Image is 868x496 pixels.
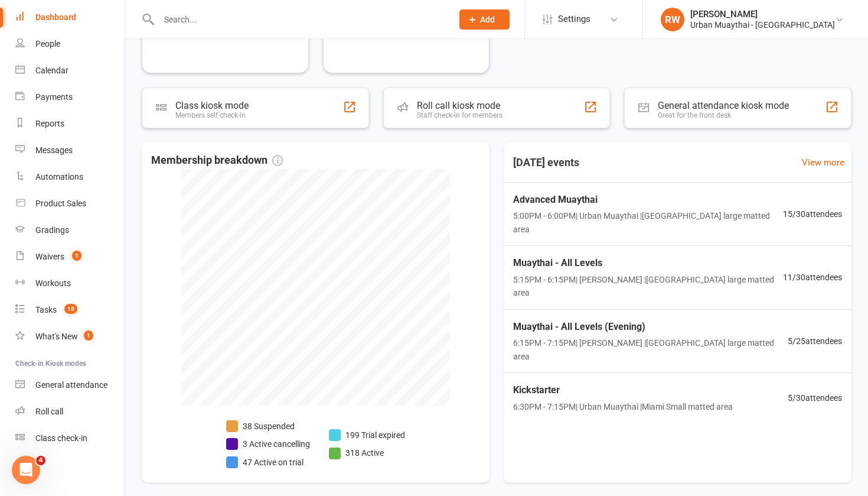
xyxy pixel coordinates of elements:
span: 6:30PM - 7:15PM | Urban Muaythai | Miami Small matted area [513,400,733,413]
a: People [15,31,125,57]
span: Advanced Muaythai [513,192,783,208]
span: 5 / 30 attendees [788,391,842,404]
div: Roll call [35,407,63,416]
a: Tasks 15 [15,297,125,323]
span: Kickstarter [513,382,733,398]
div: People [35,39,60,48]
span: Muaythai - All Levels [513,255,783,271]
div: [PERSON_NAME] [690,9,835,20]
span: Add [480,15,495,24]
a: Workouts [15,270,125,297]
span: 15 / 30 attendees [783,208,842,221]
span: Membership breakdown [151,152,283,169]
a: View more [802,155,844,170]
div: Dashboard [35,12,76,22]
span: Settings [558,6,590,33]
span: 4 [36,456,45,465]
div: Urban Muaythai - [GEOGRAPHIC_DATA] [690,20,835,30]
li: 199 Trial expired [329,429,405,442]
li: 38 Suspended [226,420,310,433]
div: Tasks [35,305,57,315]
a: Dashboard [15,4,125,31]
div: Workouts [35,278,71,288]
div: Reports [35,119,64,128]
a: General attendance kiosk mode [15,372,125,398]
div: Class kiosk mode [175,100,249,111]
a: Calendar [15,57,125,84]
a: What's New1 [15,323,125,350]
div: General attendance kiosk mode [658,100,789,111]
div: Members self check-in [175,111,249,119]
li: 3 Active cancelling [226,437,310,450]
div: RW [661,8,684,31]
li: 47 Active on trial [226,456,310,469]
span: 6:15PM - 7:15PM | [PERSON_NAME] | [GEOGRAPHIC_DATA] large matted area [513,336,788,363]
span: 5 / 25 attendees [788,335,842,348]
li: 318 Active [329,446,405,459]
a: Automations [15,164,125,190]
a: Payments [15,84,125,111]
div: Great for the front desk [658,111,789,119]
div: General attendance [35,380,107,390]
div: Messages [35,145,73,155]
div: Product Sales [35,199,86,208]
span: Muaythai - All Levels (Evening) [513,319,788,335]
a: Messages [15,137,125,164]
a: Roll call [15,398,125,425]
div: Waivers [35,252,64,261]
a: Product Sales [15,190,125,217]
input: Search... [155,11,444,28]
a: Gradings [15,217,125,244]
a: Class kiosk mode [15,425,125,452]
span: 11 / 30 attendees [783,271,842,284]
span: 5:15PM - 6:15PM | [PERSON_NAME] | [GEOGRAPHIC_DATA] large matted area [513,273,783,300]
a: Waivers 1 [15,244,125,270]
button: Add [459,9,510,30]
h3: [DATE] events [504,152,589,173]
span: 15 [64,304,77,314]
div: Payments [35,92,73,102]
span: 1 [72,251,81,261]
div: Automations [35,172,83,181]
div: Class check-in [35,433,87,443]
span: 1 [84,330,93,341]
div: Calendar [35,66,68,75]
div: What's New [35,332,78,341]
span: 5:00PM - 6:00PM | Urban Muaythai | [GEOGRAPHIC_DATA] large matted area [513,209,783,236]
div: Staff check-in for members [417,111,502,119]
a: Reports [15,111,125,137]
div: Gradings [35,225,69,235]
iframe: Intercom live chat [12,456,40,484]
div: Roll call kiosk mode [417,100,502,111]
